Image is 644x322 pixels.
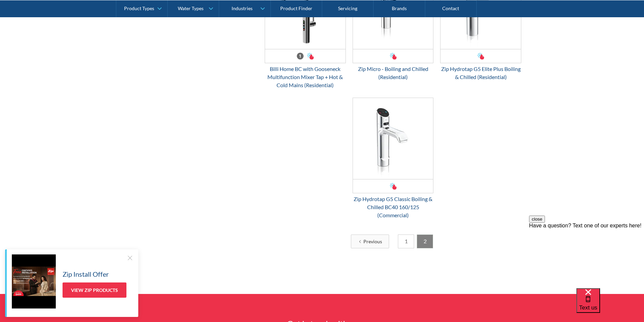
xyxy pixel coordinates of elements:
div: Zip Hydrotap G5 Elite Plus Boiling & Chilled (Residential) [440,65,521,81]
div: Zip Micro - Boiling and Chilled (Residential) [353,65,434,81]
img: Zip Install Offer [12,254,56,308]
div: Industries [232,5,253,11]
a: Previous Page [351,234,389,248]
div: Zip Hydrotap G5 Classic Boiling & Chilled BC40 160/125 (Commercial) [353,195,434,219]
div: Product Types [124,5,154,11]
div: Previous [363,238,382,245]
a: 2 [417,234,433,248]
a: 1 [398,234,414,248]
img: Zip Hydrotap G5 Classic Boiling & Chilled BC40 160/125 (Commercial) [353,98,433,179]
div: Billi Home BC with Gooseneck Multifunction Mixer Tap + Hot & Cold Mains (Residential) [265,65,346,89]
a: View Zip Products [63,282,126,298]
div: List [265,234,522,248]
div: Water Types [178,5,204,11]
iframe: podium webchat widget bubble [576,288,644,322]
iframe: podium webchat widget prompt [529,216,644,297]
h5: Zip Install Offer [63,269,109,279]
a: Zip Hydrotap G5 Classic Boiling & Chilled BC40 160/125 (Commercial)Zip Hydrotap G5 Classic Boilin... [353,98,434,219]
